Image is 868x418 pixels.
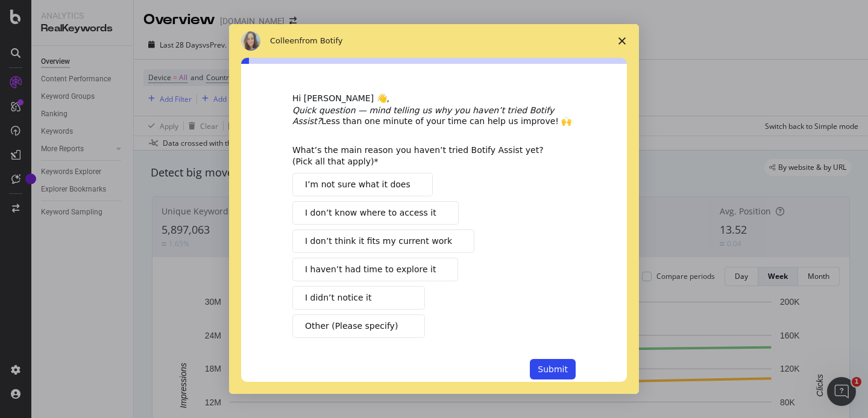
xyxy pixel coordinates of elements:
[292,314,425,338] button: Other (Please specify)
[305,207,436,219] span: I don’t know where to access it
[305,263,436,276] span: I haven’t had time to explore it
[292,105,554,126] i: Quick question — mind telling us why you haven’t tried Botify Assist?
[292,105,576,126] div: Less than one minute of your time can help us improve! 🙌
[305,320,398,332] span: Other (Please specify)
[292,286,425,310] button: I didn’t notice it
[292,201,459,225] button: I don’t know where to access it
[292,93,576,105] div: Hi [PERSON_NAME] 👋,
[530,359,576,379] button: Submit
[292,145,558,166] div: What’s the main reason you haven’t tried Botify Assist yet? (Pick all that apply)
[270,36,300,45] span: Colleen
[305,178,410,191] span: I’m not sure what it does
[305,292,371,304] span: I didn’t notice it
[305,235,452,248] span: I don’t think it fits my current work
[241,31,260,51] img: Profile image for Colleen
[300,36,343,45] span: from Botify
[605,24,639,58] span: Close survey
[292,173,433,196] button: I’m not sure what it does
[292,229,474,253] button: I don’t think it fits my current work
[292,258,458,281] button: I haven’t had time to explore it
